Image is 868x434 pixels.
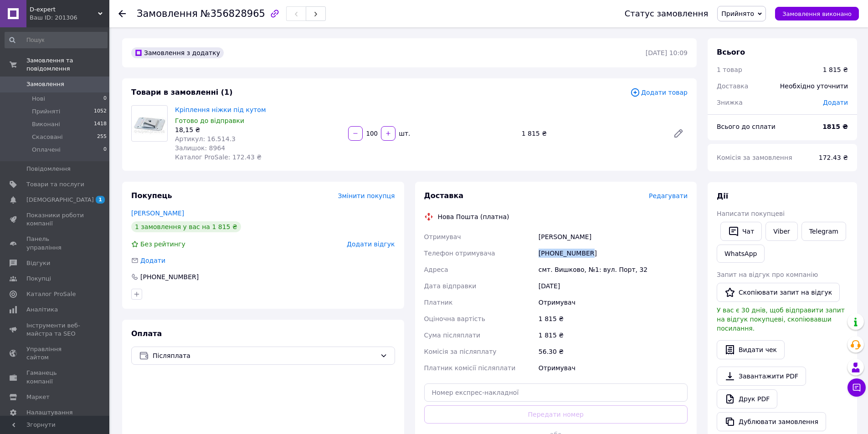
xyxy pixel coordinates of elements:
span: 1052 [94,107,107,116]
span: Сума післяплати [424,332,481,339]
span: Каталог ProSale [26,290,76,298]
span: Змінити покупця [338,192,395,199]
b: 1815 ₴ [822,123,848,130]
span: 1 [96,196,105,204]
span: Додати [140,257,165,264]
span: Дії [717,192,728,200]
span: 0 [103,95,107,103]
span: Управління сайтом [26,345,84,362]
div: шт. [396,129,411,138]
span: Маркет [26,393,50,401]
div: Необхідно уточнити [775,76,853,96]
span: Налаштування [26,408,73,417]
span: Платник комісії післяплати [424,364,516,372]
span: Показники роботи компанії [26,211,84,228]
span: Комісія за післяплату [424,348,497,355]
div: Замовлення з додатку [131,47,224,58]
div: [PERSON_NAME] [537,229,689,245]
div: 18,15 ₴ [175,125,341,134]
span: Гаманець компанії [26,369,84,385]
a: [PERSON_NAME] [131,209,184,217]
span: Виконані [32,120,60,128]
span: Додати товар [630,87,688,97]
span: Телефон отримувача [424,250,495,257]
span: Без рейтингу [140,240,185,248]
div: Повернутися назад [118,9,126,18]
div: Нова Пошта (платна) [436,212,512,221]
span: Оціночна вартість [424,315,485,322]
input: Пошук [5,32,108,48]
span: У вас є 30 днів, щоб відправити запит на відгук покупцеві, скопіювавши посилання. [717,306,845,332]
div: смт. Вишково, №1: вул. Порт, 32 [537,261,689,278]
a: Редагувати [669,124,688,143]
span: Запит на відгук про компанію [717,271,818,278]
span: Комісія за замовлення [717,154,792,161]
button: Видати чек [717,340,785,359]
div: 1 815 ₴ [518,127,666,140]
div: 1 815 ₴ [823,65,848,74]
div: [PHONE_NUMBER] [537,245,689,261]
div: Отримувач [537,294,689,311]
time: [DATE] 10:09 [646,49,688,56]
a: Друк PDF [717,389,777,408]
div: 1 815 ₴ [537,327,689,343]
span: Товари в замовленні (1) [131,88,233,97]
span: Інструменти веб-майстра та SEO [26,322,84,338]
span: Всього [717,48,745,56]
span: Панель управління [26,235,84,251]
span: Покупець [131,191,172,200]
a: Telegram [801,222,846,241]
span: Доставка [424,191,464,200]
a: Завантажити PDF [717,367,806,386]
span: Замовлення [26,80,64,88]
span: Залишок: 8964 [175,144,225,152]
span: Повідомлення [26,165,71,173]
span: 1418 [94,120,107,128]
span: 255 [97,133,107,141]
span: Прийнято [721,10,754,17]
div: 56.30 ₴ [537,343,689,360]
span: Додати [823,99,848,106]
span: Оплата [131,329,162,338]
span: Покупці [26,275,51,283]
div: Отримувач [537,360,689,376]
button: Дублювати замовлення [717,412,826,431]
input: Номер експрес-накладної [424,383,688,402]
span: Каталог ProSale: 172.43 ₴ [175,153,262,161]
div: [DATE] [537,278,689,294]
span: Оплачені [32,146,61,154]
span: Додати відгук [347,240,395,248]
span: Товари та послуги [26,180,84,189]
span: [DEMOGRAPHIC_DATA] [26,196,94,204]
button: Чат з покупцем [847,378,866,397]
img: Кріплення ніжки під кутом [132,111,167,135]
span: D-expert [30,5,98,14]
span: 0 [103,146,107,154]
div: 1 замовлення у вас на 1 815 ₴ [131,221,241,232]
a: WhatsApp [717,245,765,263]
span: №356828965 [200,8,265,19]
button: Чат [720,222,762,241]
span: Відгуки [26,259,50,267]
span: Прийняті [32,107,60,116]
span: Замовлення [137,8,198,19]
div: 1 815 ₴ [537,311,689,327]
span: Артикул: 16.514.3 [175,135,236,143]
a: Кріплення ніжки під кутом [175,106,266,113]
span: Платник [424,299,453,306]
span: Післяплата [153,351,376,361]
div: [PHONE_NUMBER] [139,272,200,281]
button: Замовлення виконано [775,7,859,20]
div: Статус замовлення [625,9,709,18]
span: Готово до відправки [175,117,244,124]
div: Ваш ID: 201306 [30,14,109,22]
span: Написати покупцеві [717,210,785,217]
span: Отримувач [424,233,461,240]
span: Редагувати [649,192,688,199]
span: Адреса [424,266,448,273]
span: Доставка [717,82,748,90]
span: Нові [32,95,45,103]
span: Замовлення та повідомлення [26,56,109,73]
span: Аналітика [26,306,58,314]
a: Viber [765,222,797,241]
